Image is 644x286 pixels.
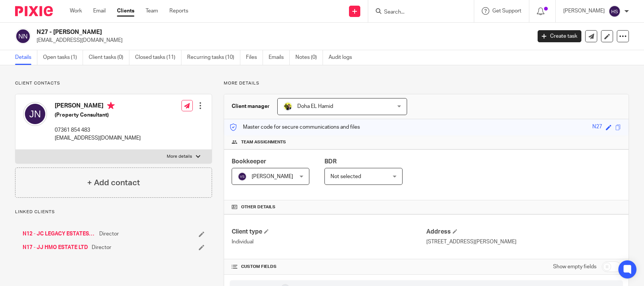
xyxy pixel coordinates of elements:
[146,7,158,15] a: Team
[232,228,426,236] h4: Client type
[55,111,141,119] h5: (Property Consultant)
[241,139,286,145] span: Team assignments
[15,209,212,215] p: Linked clients
[135,50,181,65] a: Closed tasks (11)
[492,8,521,14] span: Get Support
[15,6,53,16] img: Pixie
[23,244,88,251] a: N17 - JJ HMO ESTATE LTD
[283,102,292,111] img: Doha-Starbridge.jpg
[37,28,428,36] h2: N27 - [PERSON_NAME]
[107,102,115,109] i: Primary
[538,30,581,42] a: Create task
[187,50,240,65] a: Recurring tasks (10)
[15,28,31,44] img: svg%3E
[92,244,111,251] span: Director
[232,103,270,110] h3: Client manager
[169,7,188,15] a: Reports
[55,134,141,142] p: [EMAIL_ADDRESS][DOMAIN_NAME]
[324,158,337,165] span: BDR
[89,50,129,65] a: Client tasks (0)
[43,50,83,65] a: Open tasks (1)
[55,126,141,134] p: 07361 854 483
[238,172,247,181] img: svg%3E
[592,123,602,132] div: N27
[15,50,37,65] a: Details
[563,7,605,15] p: [PERSON_NAME]
[224,80,629,86] p: More details
[246,50,263,65] a: Files
[252,174,293,179] span: [PERSON_NAME]
[241,204,275,210] span: Other details
[329,50,358,65] a: Audit logs
[269,50,290,65] a: Emails
[232,264,426,270] h4: CUSTOM FIELDS
[23,102,47,126] img: svg%3E
[55,102,141,111] h4: [PERSON_NAME]
[87,177,140,189] h4: + Add contact
[99,230,119,238] span: Director
[383,9,451,16] input: Search
[426,228,621,236] h4: Address
[230,123,360,131] p: Master code for secure communications and files
[232,238,426,246] p: Individual
[37,37,526,44] p: [EMAIL_ADDRESS][DOMAIN_NAME]
[70,7,82,15] a: Work
[330,174,361,179] span: Not selected
[295,50,323,65] a: Notes (0)
[232,158,266,165] span: Bookkeeper
[93,7,106,15] a: Email
[426,238,621,246] p: [STREET_ADDRESS][PERSON_NAME]
[117,7,134,15] a: Clients
[297,104,333,109] span: Doha EL Hamid
[609,5,621,17] img: svg%3E
[167,154,192,160] p: More details
[553,263,596,271] label: Show empty fields
[23,230,95,238] a: N12 - JC LEGACY ESTATES LTD
[15,80,212,86] p: Client contacts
